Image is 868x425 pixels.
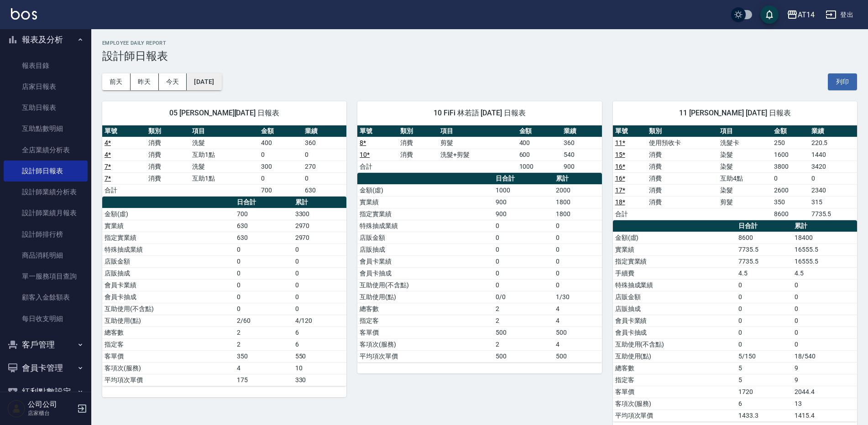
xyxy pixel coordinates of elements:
[438,125,517,137] th: 項目
[554,232,602,244] td: 0
[4,287,88,308] a: 顧客入金餘額表
[357,184,493,196] td: 金額(虛)
[792,279,857,291] td: 0
[554,184,602,196] td: 2000
[28,409,74,417] p: 店家櫃台
[772,184,809,196] td: 2600
[293,197,347,208] th: 累計
[554,208,602,220] td: 1800
[102,291,235,303] td: 會員卡抽成
[736,279,792,291] td: 0
[259,125,303,137] th: 金額
[792,338,857,350] td: 0
[235,291,293,303] td: 0
[554,315,602,327] td: 4
[235,303,293,315] td: 0
[293,267,347,279] td: 0
[647,149,718,161] td: 消費
[718,196,771,208] td: 剪髮
[493,279,553,291] td: 0
[828,73,857,90] button: 列印
[102,232,235,244] td: 指定實業績
[102,255,235,267] td: 店販金額
[357,220,493,232] td: 特殊抽成業績
[493,184,553,196] td: 1000
[493,327,553,338] td: 500
[235,327,293,338] td: 2
[102,315,235,327] td: 互助使用(點)
[736,374,792,386] td: 5
[259,161,303,172] td: 300
[792,315,857,327] td: 0
[102,73,131,90] button: 前天
[235,220,293,232] td: 630
[613,374,736,386] td: 指定客
[102,244,235,255] td: 特殊抽成業績
[4,28,88,52] button: 報表及分析
[718,137,771,149] td: 洗髮卡
[235,232,293,244] td: 630
[554,244,602,255] td: 0
[102,220,235,232] td: 實業績
[736,267,792,279] td: 4.5
[647,125,718,137] th: 類別
[613,255,736,267] td: 指定實業績
[613,315,736,327] td: 會員卡業績
[190,137,259,149] td: 洗髮
[822,6,857,23] button: 登出
[4,161,88,181] a: 設計師日報表
[113,109,335,118] span: 05 [PERSON_NAME][DATE] 日報表
[146,137,190,149] td: 消費
[357,125,601,173] table: a dense table
[493,173,553,185] th: 日合計
[561,161,602,172] td: 900
[736,255,792,267] td: 7735.5
[4,97,88,118] a: 互助日報表
[357,244,493,255] td: 店販抽成
[102,279,235,291] td: 會員卡業績
[4,266,88,287] a: 單一服務項目查詢
[792,244,857,255] td: 16555.5
[293,279,347,291] td: 0
[235,315,293,327] td: 2/60
[4,380,88,404] button: 紅利點數設定
[235,255,293,267] td: 0
[792,232,857,244] td: 18400
[102,327,235,338] td: 總客數
[235,279,293,291] td: 0
[798,9,815,21] div: AT14
[736,291,792,303] td: 0
[493,196,553,208] td: 900
[357,232,493,244] td: 店販金額
[809,125,857,137] th: 業績
[146,125,190,137] th: 類別
[235,208,293,220] td: 700
[792,386,857,398] td: 2044.4
[493,291,553,303] td: 0/0
[783,5,818,24] button: AT14
[613,208,647,220] td: 合計
[809,149,857,161] td: 1440
[357,196,493,208] td: 實業績
[718,172,771,184] td: 互助4點
[259,149,303,161] td: 0
[736,386,792,398] td: 1720
[357,161,397,172] td: 合計
[102,184,146,196] td: 合計
[4,55,88,76] a: 報表目錄
[647,137,718,149] td: 使用預收卡
[772,149,809,161] td: 1600
[303,161,346,172] td: 270
[792,303,857,315] td: 0
[736,327,792,338] td: 0
[718,125,771,137] th: 項目
[493,244,553,255] td: 0
[146,172,190,184] td: 消費
[4,76,88,97] a: 店家日報表
[102,50,857,62] h3: 設計師日報表
[493,303,553,315] td: 2
[613,338,736,350] td: 互助使用(不含點)
[398,149,438,161] td: 消費
[792,362,857,374] td: 9
[357,125,397,137] th: 單號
